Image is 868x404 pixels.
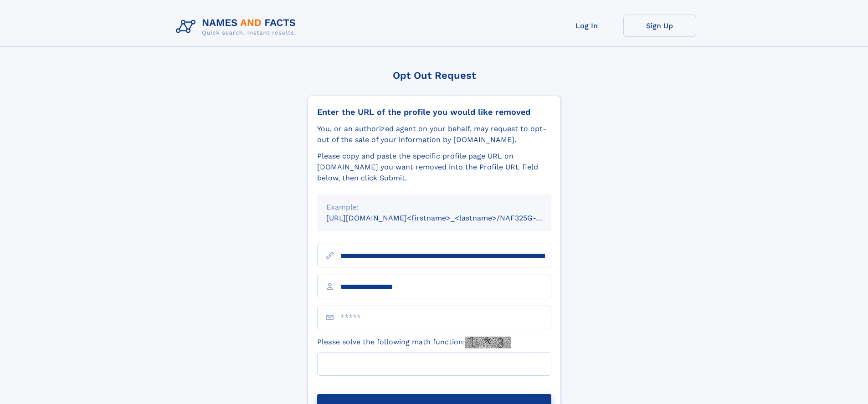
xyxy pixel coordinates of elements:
[308,70,561,81] div: Opt Out Request
[326,202,542,213] div: Example:
[550,15,623,37] a: Log In
[326,214,569,222] small: [URL][DOMAIN_NAME]<firstname>_<lastname>/NAF325G-xxxxxxxx
[172,15,303,39] img: Logo Names and Facts
[317,151,551,184] div: Please copy and paste the specific profile page URL on [DOMAIN_NAME] you want removed into the Pr...
[317,107,551,117] div: Enter the URL of the profile you would like removed
[317,337,511,348] label: Please solve the following math function:
[623,15,696,37] a: Sign Up
[317,123,551,145] div: You, or an authorized agent on your behalf, may request to opt-out of the sale of your informatio...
